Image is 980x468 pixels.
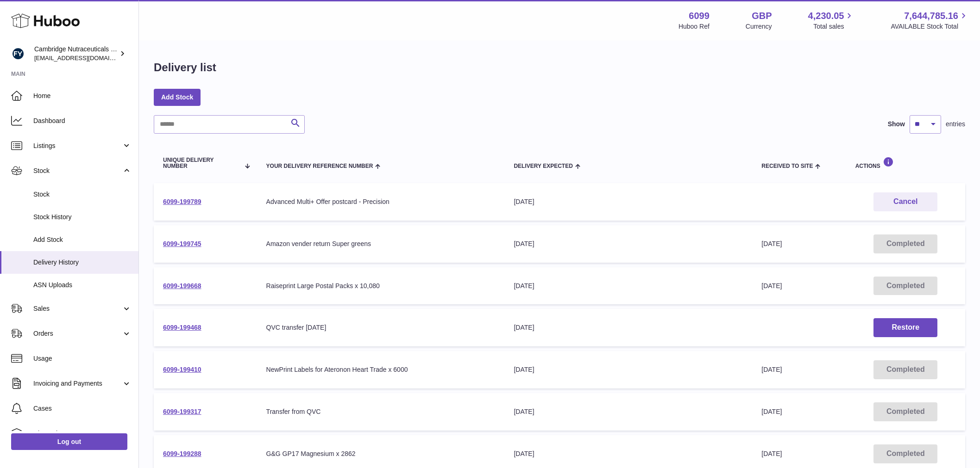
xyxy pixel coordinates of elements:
span: 7,644,785.16 [904,10,958,22]
span: Orders [33,329,122,338]
div: Actions [855,157,956,169]
a: 6099-199745 [163,240,201,247]
button: Cancel [873,192,937,211]
div: Raiseprint Large Postal Packs x 10,080 [266,282,496,290]
span: Stock [33,190,132,199]
div: Amazon vender return Super greens [266,240,496,248]
span: Delivery History [33,258,132,267]
span: Home [33,92,132,100]
div: [DATE] [514,197,743,206]
a: 6099-199668 [163,282,201,289]
span: ASN Uploads [33,281,132,289]
div: Cambridge Nutraceuticals Ltd [34,45,118,62]
span: Stock [33,166,122,175]
div: [DATE] [514,407,743,416]
span: AVAILABLE Stock Total [891,22,969,31]
span: Stock History [33,213,132,222]
span: [DATE] [761,408,782,415]
span: Add Stock [33,235,132,244]
div: G&G GP17 Magnesium x 2862 [266,450,496,458]
span: Unique Delivery Number [163,157,239,169]
div: QVC transfer [DATE] [266,323,496,332]
a: 6099-199468 [163,324,201,331]
span: Usage [33,354,132,363]
a: Log out [11,433,127,450]
span: [DATE] [761,282,782,289]
span: Listings [33,142,122,150]
button: Restore [873,318,937,337]
span: [DATE] [761,240,782,247]
span: Total sales [813,22,854,31]
span: Cases [33,404,132,413]
div: NewPrint Labels for Ateronon Heart Trade x 6000 [266,365,496,374]
strong: GBP [752,10,772,22]
a: 6099-199789 [163,198,201,205]
div: Transfer from QVC [266,407,496,416]
span: [DATE] [761,366,782,373]
span: Dashboard [33,117,132,125]
h1: Delivery list [154,60,216,75]
span: Invoicing and Payments [33,379,122,388]
div: Huboo Ref [678,22,710,31]
div: [DATE] [514,450,743,458]
a: 4,230.05 Total sales [808,10,855,31]
a: 6099-199410 [163,366,201,373]
a: 7,644,785.16 AVAILABLE Stock Total [891,10,969,31]
span: [EMAIL_ADDRESS][DOMAIN_NAME] [34,54,136,62]
a: 6099-199288 [163,450,201,457]
div: Currency [746,22,772,31]
span: Sales [33,304,122,313]
div: Advanced Multi+ Offer postcard - Precision [266,197,496,206]
div: [DATE] [514,323,743,332]
strong: 6099 [689,10,710,22]
span: Your Delivery Reference Number [266,163,373,169]
label: Show [888,120,905,129]
span: 4,230.05 [808,10,844,22]
div: [DATE] [514,240,743,248]
div: [DATE] [514,365,743,374]
a: 6099-199317 [163,408,201,415]
span: [DATE] [761,450,782,457]
span: Channels [33,429,132,438]
img: huboo@camnutra.com [11,47,25,61]
span: Received to Site [761,163,813,169]
div: [DATE] [514,282,743,290]
span: Delivery Expected [514,163,572,169]
a: Add Stock [154,89,201,105]
span: entries [946,120,965,129]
